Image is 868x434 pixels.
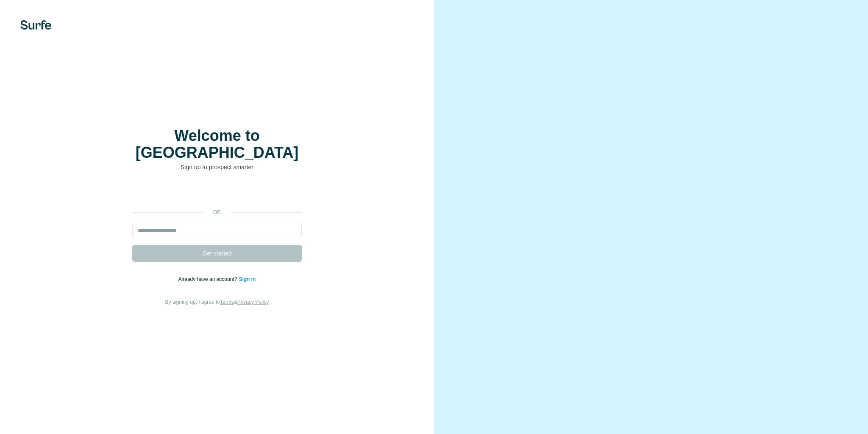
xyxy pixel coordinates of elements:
p: Sign up to prospect smarter [132,163,302,171]
span: By signing up, I agree to & [165,299,269,305]
a: Privacy Policy [237,299,269,305]
iframe: Sign in with Google Button [128,184,306,203]
p: or [203,209,231,216]
a: Terms [220,299,234,305]
h1: Welcome to [GEOGRAPHIC_DATA] [132,127,302,161]
img: Surfe's logo [20,20,51,30]
a: Sign in [239,276,256,282]
span: Already have an account? [178,276,239,282]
